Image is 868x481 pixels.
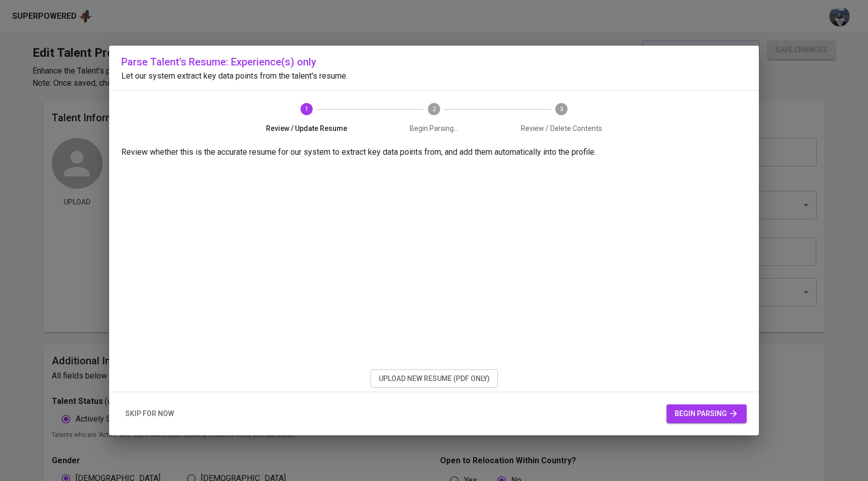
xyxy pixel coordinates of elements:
[379,372,490,385] span: upload new resume (pdf only)
[121,70,747,82] p: Let our system extract key data points from the talent's resume.
[502,123,621,133] span: Review / Delete Contents
[666,404,747,423] button: begin parsing
[432,106,436,113] text: 2
[121,404,178,423] button: skip for now
[121,162,747,365] iframe: 272331f19d89162e9b19df532079945d.pdf
[121,146,747,158] p: Review whether this is the accurate resume for our system to extract key data points from, and ad...
[675,407,739,420] span: begin parsing
[247,123,366,133] span: Review / Update Resume
[121,54,747,70] h6: Parse Talent's Resume: Experience(s) only
[125,407,174,420] span: skip for now
[371,369,498,388] button: upload new resume (pdf only)
[305,106,309,113] text: 1
[375,123,494,133] span: Begin Parsing...
[559,106,563,113] text: 3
